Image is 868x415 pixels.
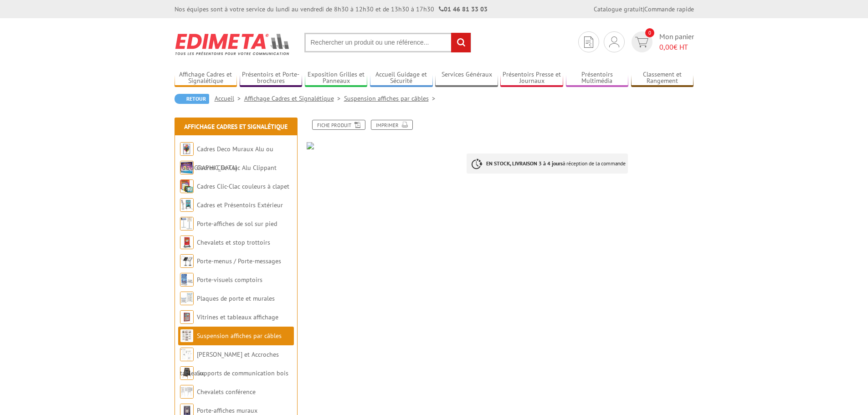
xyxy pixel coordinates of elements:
img: Cadres et Présentoirs Extérieur [180,198,194,212]
a: Services Généraux [435,71,498,86]
strong: 01 46 81 33 03 [439,5,488,13]
img: Suspension affiches par câbles [180,329,194,343]
img: Porte-visuels comptoirs [180,273,194,287]
span: 0,00 [659,42,673,51]
p: à réception de la commande [467,154,628,174]
a: Vitrines et tableaux affichage [197,313,278,321]
a: Accueil Guidage et Sécurité [370,71,433,86]
a: Cadres Deco Muraux Alu ou [GEOGRAPHIC_DATA] [180,145,273,172]
a: devis rapide 0 Mon panier 0,00€ HT [629,31,694,52]
a: Présentoirs Presse et Journaux [500,71,563,86]
a: Chevalets conférence [197,388,256,396]
a: Suspension affiches par câbles [197,332,282,340]
a: Supports de communication bois [197,369,288,377]
img: Porte-menus / Porte-messages [180,254,194,268]
img: devis rapide [635,37,648,47]
a: Suspension affiches par câbles [344,94,439,102]
a: Retour [175,94,209,104]
a: Présentoirs et Porte-brochures [240,71,303,86]
span: 0 [645,28,654,37]
a: Cadres Clic-Clac Alu Clippant [197,164,277,172]
a: Porte-affiches de sol sur pied [197,220,277,228]
a: Exposition Grilles et Panneaux [305,71,368,86]
a: Imprimer [371,120,413,130]
img: Chevalets et stop trottoirs [180,236,194,249]
a: Porte-visuels comptoirs [197,276,262,284]
a: Porte-menus / Porte-messages [197,257,281,265]
img: Porte-affiches de sol sur pied [180,217,194,231]
strong: EN STOCK, LIVRAISON 3 à 4 jours [486,160,563,167]
div: Nos équipes sont à votre service du lundi au vendredi de 8h30 à 12h30 et de 13h30 à 17h30 [175,5,488,14]
a: Affichage Cadres et Signalétique [175,71,237,86]
img: Vitrines et tableaux affichage [180,310,194,324]
img: Plaques de porte et murales [180,292,194,305]
a: Présentoirs Multimédia [566,71,629,86]
img: Edimeta [175,27,291,61]
img: devis rapide [584,36,593,48]
img: Cadres Deco Muraux Alu ou Bois [180,142,194,156]
span: Mon panier [659,31,694,52]
a: Cadres et Présentoirs Extérieur [197,201,283,209]
input: Rechercher un produit ou une référence... [304,33,471,52]
a: Chevalets et stop trottoirs [197,238,270,246]
a: Porte-affiches muraux [197,406,257,415]
a: Affichage Cadres et Signalétique [244,94,344,102]
input: rechercher [451,33,471,52]
a: Plaques de porte et murales [197,294,275,302]
a: Catalogue gratuit [594,5,643,13]
a: Accueil [215,94,244,102]
div: | [594,5,694,14]
a: Commande rapide [644,5,694,13]
span: € HT [659,42,694,52]
a: Fiche produit [312,120,365,130]
a: Classement et Rangement [631,71,694,86]
a: Cadres Clic-Clac couleurs à clapet [197,182,289,190]
a: [PERSON_NAME] et Accroches tableaux [180,350,279,377]
img: Cadres Clic-Clac couleurs à clapet [180,179,194,193]
img: devis rapide [609,36,619,47]
a: Affichage Cadres et Signalétique [184,123,288,131]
